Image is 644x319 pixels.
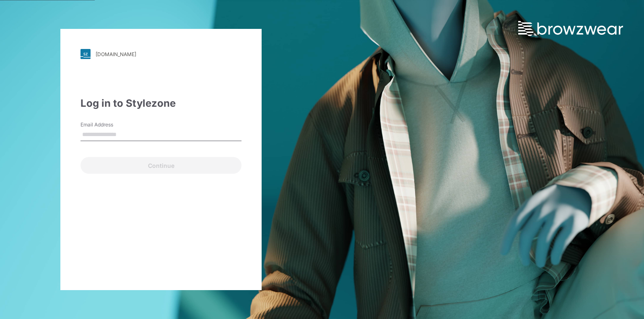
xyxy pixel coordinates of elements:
[80,96,241,111] div: Log in to Stylezone
[96,51,136,57] div: [DOMAIN_NAME]
[80,121,139,129] label: Email Address
[518,21,623,36] img: browzwear-logo.e42bd6dac1945053ebaf764b6aa21510.svg
[80,49,91,59] img: stylezone-logo.562084cfcfab977791bfbf7441f1a819.svg
[80,49,241,59] a: [DOMAIN_NAME]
